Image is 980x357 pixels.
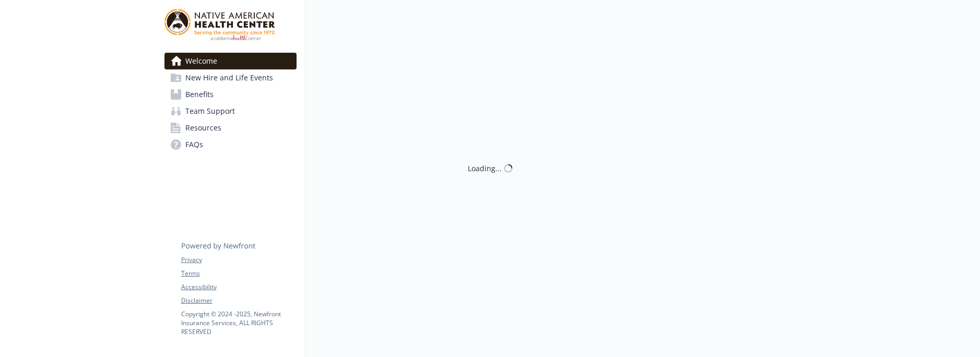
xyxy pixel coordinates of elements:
a: Accessibility [181,282,296,292]
a: Terms [181,269,296,278]
span: FAQs [185,136,203,153]
span: Team Support [185,103,235,120]
a: Resources [164,120,297,136]
a: FAQs [164,136,297,153]
a: Disclaimer [181,296,296,305]
a: Privacy [181,255,296,265]
a: New Hire and Life Events [164,69,297,86]
span: Benefits [185,86,214,103]
a: Team Support [164,103,297,120]
span: New Hire and Life Events [185,69,273,86]
p: Copyright © 2024 - 2025 , Newfront Insurance Services, ALL RIGHTS RESERVED [181,310,296,336]
div: Loading... [468,163,502,174]
a: Benefits [164,86,297,103]
span: Resources [185,120,221,136]
span: Welcome [185,53,217,69]
a: Welcome [164,53,297,69]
